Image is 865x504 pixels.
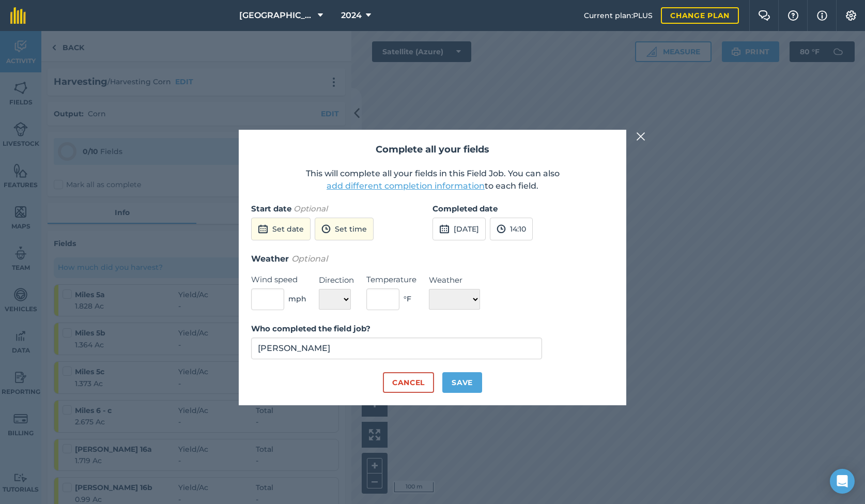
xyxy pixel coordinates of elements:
button: Set time [315,218,374,240]
h2: Complete all your fields [251,142,614,157]
label: Temperature [366,273,416,286]
label: Wind speed [251,273,306,286]
img: svg+xml;base64,PD94bWwgdmVyc2lvbj0iMS4wIiBlbmNvZGluZz0idXRmLTgiPz4KPCEtLSBHZW5lcmF0b3I6IEFkb2JlIE... [439,223,450,235]
img: svg+xml;base64,PHN2ZyB4bWxucz0iaHR0cDovL3d3dy53My5vcmcvMjAwMC9zdmciIHdpZHRoPSIyMiIgaGVpZ2h0PSIzMC... [636,130,645,143]
a: Change plan [661,7,739,24]
img: A cog icon [845,10,857,21]
div: Open Intercom Messenger [830,469,855,494]
button: Save [442,372,482,393]
button: Cancel [383,372,434,393]
p: This will complete all your fields in this Field Job. You can also to each field. [251,167,614,192]
label: Direction [319,274,354,286]
strong: Start date [251,204,291,213]
img: svg+xml;base64,PD94bWwgdmVyc2lvbj0iMS4wIiBlbmNvZGluZz0idXRmLTgiPz4KPCEtLSBHZW5lcmF0b3I6IEFkb2JlIE... [497,223,506,235]
img: A question mark icon [787,10,799,21]
span: 2024 [341,9,362,22]
img: svg+xml;base64,PD94bWwgdmVyc2lvbj0iMS4wIiBlbmNvZGluZz0idXRmLTgiPz4KPCEtLSBHZW5lcmF0b3I6IEFkb2JlIE... [321,223,331,235]
img: fieldmargin Logo [10,7,26,24]
img: svg+xml;base64,PHN2ZyB4bWxucz0iaHR0cDovL3d3dy53My5vcmcvMjAwMC9zdmciIHdpZHRoPSIxNyIgaGVpZ2h0PSIxNy... [817,9,827,22]
em: Optional [294,204,328,213]
h3: Weather [251,252,614,266]
strong: Completed date [432,204,498,213]
button: [DATE] [432,218,486,240]
span: Current plan : PLUS [584,10,653,21]
strong: Who completed the field job? [251,324,370,333]
span: [GEOGRAPHIC_DATA] [239,9,314,22]
button: add different completion information [327,180,485,192]
img: svg+xml;base64,PD94bWwgdmVyc2lvbj0iMS4wIiBlbmNvZGluZz0idXRmLTgiPz4KPCEtLSBHZW5lcmF0b3I6IEFkb2JlIE... [258,223,268,235]
em: Optional [291,254,328,264]
span: mph [288,293,306,304]
img: Two speech bubbles overlapping with the left bubble in the forefront [758,10,770,21]
button: 14:10 [490,218,533,240]
label: Weather [429,274,480,286]
span: ° F [404,293,411,304]
button: Set date [251,218,311,240]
